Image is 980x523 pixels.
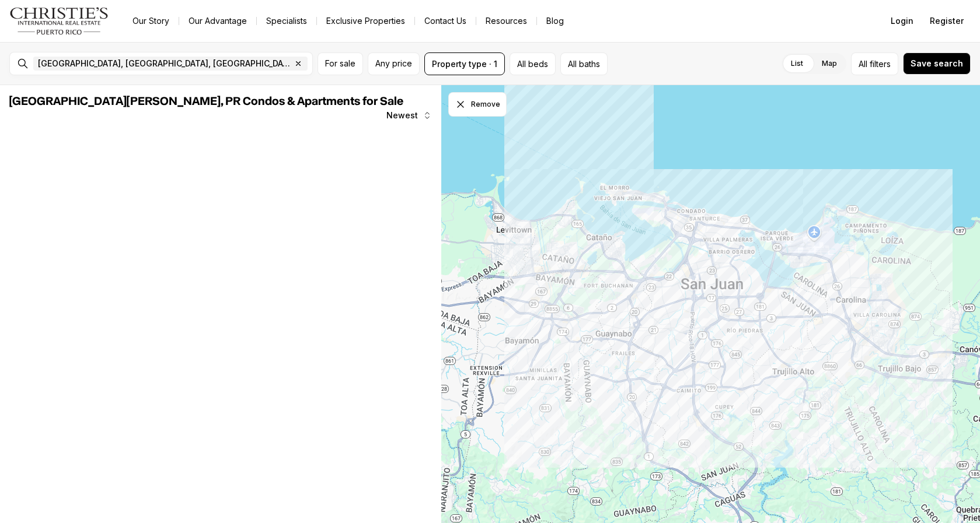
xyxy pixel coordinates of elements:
button: Register [923,9,971,33]
span: For sale [325,59,355,68]
button: Allfilters [851,52,898,75]
span: All [859,58,867,70]
span: [GEOGRAPHIC_DATA][PERSON_NAME], PR Condos & Apartments for Sale [9,96,403,107]
label: List [782,53,812,74]
span: [GEOGRAPHIC_DATA], [GEOGRAPHIC_DATA], [GEOGRAPHIC_DATA] [38,59,291,68]
span: Newest [386,111,418,120]
button: All beds [510,52,556,75]
button: Login [884,9,920,33]
span: Save search [911,59,963,68]
a: Resources [476,13,536,29]
a: Our Story [123,13,179,29]
span: filters [870,58,891,70]
button: Contact Us [415,13,476,29]
a: Our Advantage [179,13,256,29]
span: Any price [375,59,412,68]
span: Register [930,16,964,26]
a: Exclusive Properties [317,13,414,29]
button: Save search [903,52,971,75]
a: Specialists [257,13,316,29]
img: logo [9,7,109,35]
button: Dismiss drawing [448,92,507,117]
button: For sale [318,52,363,75]
a: Blog [537,13,573,29]
span: Login [891,16,913,26]
button: Property type · 1 [424,52,505,75]
button: Newest [379,104,439,127]
button: Any price [368,52,420,75]
button: All baths [560,52,608,75]
label: Map [812,53,846,74]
